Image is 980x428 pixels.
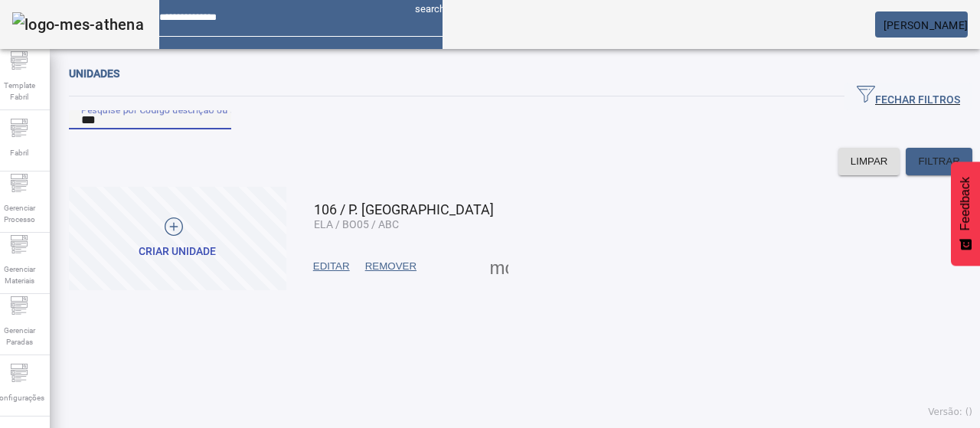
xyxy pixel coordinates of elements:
[69,187,286,290] button: Criar unidade
[884,19,968,31] span: [PERSON_NAME]
[81,104,251,115] mat-label: Pesquise por Código descrição ou sigla
[918,154,960,169] span: FILTRAR
[851,154,888,169] span: LIMPAR
[951,162,980,266] button: Feedback - Mostrar pesquisa
[959,177,972,230] span: Feedback
[857,85,960,108] span: FECHAR FILTROS
[838,148,900,175] button: LIMPAR
[314,201,494,217] span: 106 / P. [GEOGRAPHIC_DATA]
[313,259,350,274] span: EDITAR
[5,142,33,163] span: Fabril
[69,67,119,80] span: Unidades
[365,259,416,274] span: REMOVER
[844,83,972,110] button: FECHAR FILTROS
[358,253,424,280] button: REMOVER
[906,148,972,175] button: FILTRAR
[305,253,358,280] button: EDITAR
[12,12,144,37] img: logo-mes-athena
[139,244,216,260] div: Criar unidade
[485,253,513,280] button: Mais
[314,218,399,230] span: ELA / BO05 / ABC
[928,407,972,417] span: Versão: ()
